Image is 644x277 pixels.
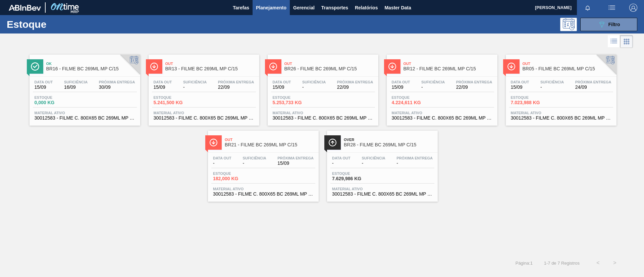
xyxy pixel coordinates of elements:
span: Data out [213,156,231,160]
span: 15/09 [511,85,529,90]
span: 0,000 KG [35,100,82,105]
span: Suficiência [243,156,266,160]
span: Transportes [321,4,348,12]
span: Data out [392,80,410,84]
span: Estoque [392,95,439,99]
span: Out [404,62,494,66]
span: Estoque [35,95,82,99]
span: Próxima Entrega [337,80,373,84]
span: - [396,161,433,166]
span: Material ativo [213,187,314,191]
span: 16/09 [64,85,88,90]
a: ÍconeOutBR12 - FILME BC 269ML MP C/15Data out15/09Suficiência-Próxima Entrega22/09Estoque4.224,61... [382,50,501,126]
span: Out [284,62,375,66]
img: Ícone [328,138,337,147]
span: 24/09 [575,85,611,90]
img: TNhmsLtSVTkK8tSr43FrP2fwEKptu5GPRR3wAAAABJRU5ErkJggg== [9,5,41,11]
span: Tarefas [233,4,249,12]
span: BR12 - FILME BC 269ML MP C/15 [404,66,494,71]
button: Filtro [580,18,637,31]
img: Ícone [209,138,218,147]
span: - [332,161,351,166]
span: 15/09 [35,85,53,90]
span: - [213,161,231,166]
a: ÍconeOutBR21 - FILME BC 269ML MP C/15Data out-Suficiência-Próxima Entrega15/09Estoque182,000 KGMa... [203,126,322,202]
a: ÍconeOkBR16 - FILME BC 269ML MP C/15Data out15/09Suficiência16/09Próxima Entrega30/09Estoque0,000... [24,50,144,126]
img: Ícone [31,62,39,71]
span: 4.224,611 KG [392,100,439,105]
span: Out [165,62,256,66]
span: Data out [511,80,529,84]
span: BR13 - FILME BC 269ML MP C/15 [165,66,256,71]
span: Data out [35,80,53,84]
span: Material ativo [332,187,433,191]
span: Material ativo [392,111,492,115]
span: Master Data [384,4,411,12]
span: Estoque [213,171,260,176]
span: 15/09 [392,85,410,90]
span: Material ativo [511,111,611,115]
span: - [302,85,326,90]
span: Próxima Entrega [575,80,611,84]
span: Próxima Entrega [456,80,492,84]
span: - [421,85,445,90]
button: < [590,255,606,271]
span: Estoque [511,95,558,99]
span: Próxima Entrega [277,156,314,160]
span: 1 - 7 de 7 Registros [543,261,580,266]
span: 5.241,500 KG [154,100,201,105]
span: 30012583 - FILME C. 800X65 BC 269ML MP C15 429 [213,192,314,197]
span: Material ativo [35,111,135,115]
span: Filtro [608,22,620,27]
span: BR28 - FILME BC 269ML MP C/15 [344,142,434,147]
span: Estoque [273,95,320,99]
span: Gerencial [293,4,315,12]
span: Próxima Entrega [396,156,433,160]
span: BR16 - FILME BC 269ML MP C/15 [46,66,137,71]
span: 30012583 - FILME C. 800X65 BC 269ML MP C15 429 [332,192,433,197]
span: BR21 - FILME BC 269ML MP C/15 [225,142,315,147]
span: Estoque [332,171,379,176]
span: 15/09 [273,85,291,90]
span: Over [344,138,434,142]
span: 15/09 [154,85,172,90]
img: Logout [629,4,637,12]
a: ÍconeOutBR13 - FILME BC 269ML MP C/15Data out15/09Suficiência-Próxima Entrega22/09Estoque5.241,50... [144,50,263,126]
span: BR26 - FILME BC 269ML MP C/15 [284,66,375,71]
span: Data out [332,156,351,160]
span: Suficiência [540,80,564,84]
span: - [243,161,266,166]
span: - [362,161,385,166]
div: Visão em Cards [620,35,633,48]
span: Relatórios [355,4,378,12]
span: Suficiência [362,156,385,160]
span: 30012583 - FILME C. 800X65 BC 269ML MP C15 429 [511,116,611,121]
h1: Estoque [7,20,107,28]
span: 15/09 [277,161,314,166]
img: Ícone [388,62,396,71]
span: Estoque [154,95,201,99]
span: Out [225,138,315,142]
span: Suficiência [183,80,207,84]
span: Suficiência [64,80,88,84]
div: Visão em Lista [608,35,620,48]
span: Suficiência [421,80,445,84]
a: ÍconeOutBR05 - FILME BC 269ML MP C/15Data out15/09Suficiência-Próxima Entrega24/09Estoque7.023,98... [501,50,620,126]
span: 30012583 - FILME C. 800X65 BC 269ML MP C15 429 [273,116,373,121]
button: Notificações [577,3,598,12]
span: Ok [46,62,137,66]
span: Próxima Entrega [99,80,135,84]
span: 22/09 [218,85,254,90]
span: Material ativo [154,111,254,115]
span: 7.629,986 KG [332,176,379,181]
button: > [606,255,623,271]
span: Suficiência [302,80,326,84]
img: Ícone [269,62,277,71]
span: 22/09 [337,85,373,90]
span: Próxima Entrega [218,80,254,84]
img: Ícone [507,62,516,71]
span: Material ativo [273,111,373,115]
span: 30012583 - FILME C. 800X65 BC 269ML MP C15 429 [392,116,492,121]
span: - [183,85,207,90]
span: Página : 1 [516,261,533,266]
